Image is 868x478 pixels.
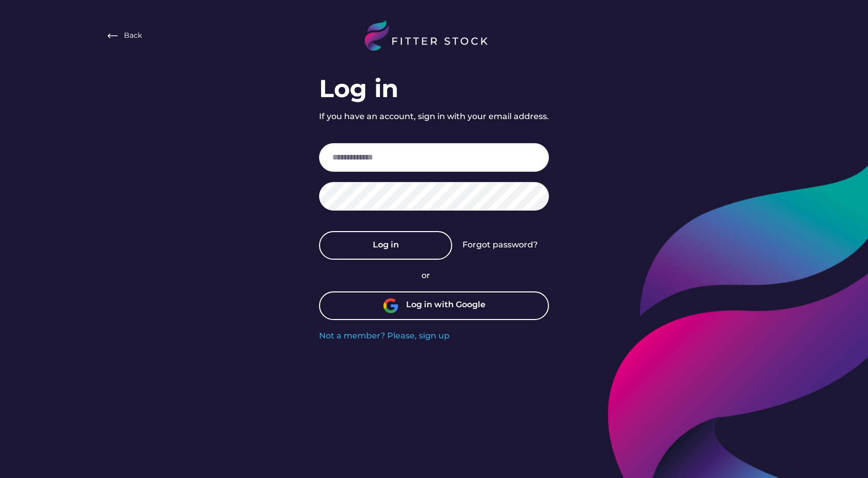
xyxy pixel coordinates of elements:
[319,231,452,260] button: Log in
[383,298,398,313] img: unnamed.png
[462,239,538,251] div: Forgot password?
[319,111,549,122] div: If you have an account, sign in with your email address.
[107,30,119,42] img: Frame%20%282%29.svg
[406,299,485,312] div: Log in with Google
[319,330,450,342] div: Not a member? Please, sign up
[124,31,142,41] div: Back
[319,72,398,106] div: Log in
[365,20,503,51] img: LOGO%20%282%29.svg
[421,270,447,281] div: or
